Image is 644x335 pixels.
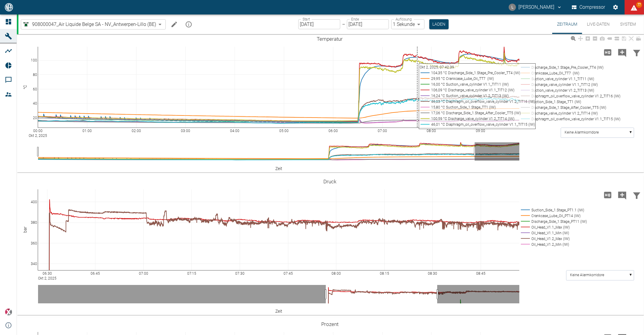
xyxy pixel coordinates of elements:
[565,131,599,135] text: Keine Alarmkorridore
[601,49,615,55] span: Hohe Auflösung
[429,19,449,29] button: Laden
[32,21,156,28] span: 908000047_Air Liquide Belge SA - NV_Antwerpen-Lillo (BE)
[347,19,389,29] input: DD.MM.YYYY
[351,17,359,22] label: Ende
[183,18,195,30] button: mission info
[342,21,345,28] p: –
[615,45,630,60] button: Kommentar hinzufügen
[614,14,642,34] button: System
[509,4,516,11] div: L
[5,308,12,316] img: Xplore Logo
[168,18,180,30] button: Machine bearbeiten
[636,2,642,8] span: 77
[298,19,340,29] input: DD.MM.YYYY
[4,3,14,11] img: logo
[531,94,620,98] text: Diaphragm_oil_overflow_valve_cylinder V1.2_TIT16 (IW)
[570,273,604,277] text: Keine Alarmkorridore
[630,187,644,203] button: Daten filtern
[630,45,644,60] button: Daten filtern
[552,14,582,34] button: Zeitraum
[615,187,630,203] button: Kommentar hinzufügen
[22,21,156,28] a: 908000047_Air Liquide Belge SA - NV_Antwerpen-Lillo (BE)
[531,117,620,121] text: Diaphragm_oil_overflow_valve_cylinder V1.1_TIT15 (IW)
[303,17,310,22] label: Start
[610,2,621,13] button: Einstellungen
[571,2,607,13] button: Compressor
[601,192,615,198] span: Hohe Auflösung
[391,19,425,29] div: 1 Sekunde
[508,2,563,13] button: luca.corigliano@neuman-esser.com
[582,14,614,34] button: Live-Daten
[396,17,412,22] label: Auflösung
